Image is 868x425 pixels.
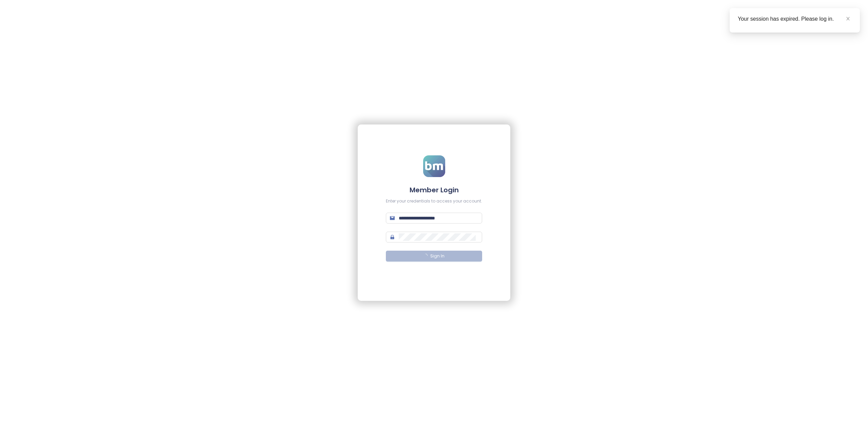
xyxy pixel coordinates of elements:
span: mail [390,216,395,220]
span: Sign In [430,253,445,259]
button: Sign In [386,251,482,262]
h4: Member Login [386,185,482,195]
span: lock [390,235,395,239]
div: Your session has expired. Please log in. [738,15,852,23]
span: close [846,16,850,21]
div: Enter your credentials to access your account. [386,198,482,205]
img: logo [423,155,445,177]
span: loading [423,254,428,258]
